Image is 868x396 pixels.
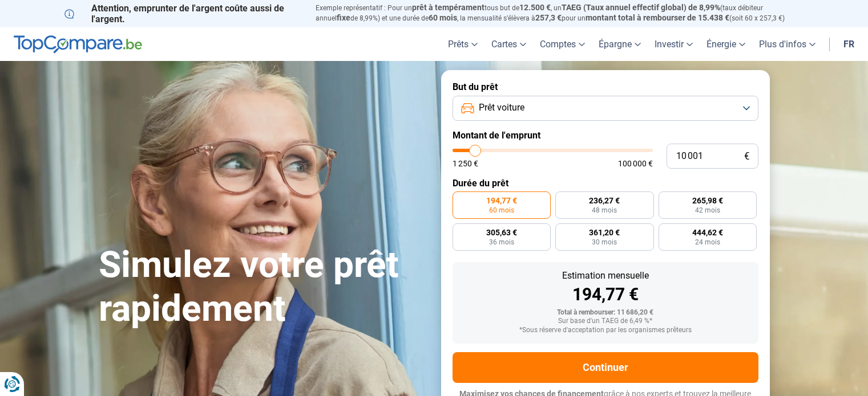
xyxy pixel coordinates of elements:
[429,13,457,22] span: 60 mois
[837,27,861,61] a: fr
[485,27,533,61] a: Cartes
[441,27,485,61] a: Prêts
[462,271,749,280] div: Estimation mensuelle
[486,197,517,205] span: 194,77 €
[618,160,653,168] span: 100 000 €
[533,27,592,61] a: Comptes
[589,197,620,205] span: 236,27 €
[453,96,758,121] button: Prêt voiture
[589,228,620,236] span: 361,20 €
[586,13,729,22] span: montant total à rembourser de 15.438 €
[592,27,648,61] a: Épargne
[519,3,551,12] span: 12.500 €
[14,35,142,54] img: TopCompare
[592,207,617,214] span: 48 mois
[562,3,720,12] span: TAEG (Taux annuel effectif global) de 8,99%
[489,239,514,246] span: 36 mois
[535,13,562,22] span: 257,3 €
[453,352,758,383] button: Continuer
[453,160,478,168] span: 1 250 €
[316,3,804,23] p: Exemple représentatif : Pour un tous but de , un (taux débiteur annuel de 8,99%) et une durée de ...
[648,27,700,61] a: Investir
[337,13,350,22] span: fixe
[462,326,749,334] div: *Sous réserve d'acceptation par les organismes prêteurs
[744,152,749,161] span: €
[692,228,723,236] span: 444,62 €
[489,207,514,214] span: 60 mois
[99,243,427,331] h1: Simulez votre prêt rapidement
[462,309,749,317] div: Total à rembourser: 11 686,20 €
[752,27,822,61] a: Plus d'infos
[695,239,720,246] span: 24 mois
[453,178,758,189] label: Durée du prêt
[479,101,524,114] span: Prêt voiture
[462,317,749,325] div: Sur base d'un TAEG de 6,49 %*
[462,286,749,303] div: 194,77 €
[453,130,758,141] label: Montant de l'emprunt
[486,228,517,236] span: 305,63 €
[700,27,752,61] a: Énergie
[64,3,302,25] p: Attention, emprunter de l'argent coûte aussi de l'argent.
[692,197,723,205] span: 265,98 €
[695,207,720,214] span: 42 mois
[412,3,485,12] span: prêt à tempérament
[453,81,758,92] label: But du prêt
[592,239,617,246] span: 30 mois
